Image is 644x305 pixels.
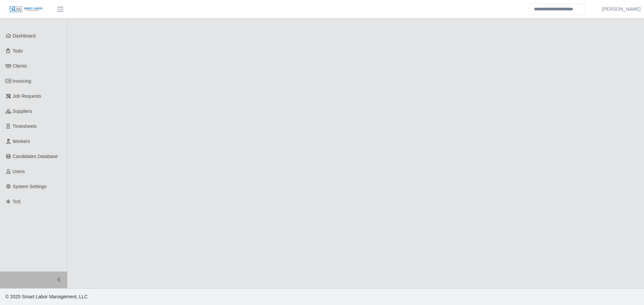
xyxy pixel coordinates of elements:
span: Job Requests [13,93,42,99]
a: [PERSON_NAME] [602,6,641,13]
span: © 2025 Smart Labor Management, LLC [5,294,88,299]
span: System Settings [13,184,47,189]
span: Users [13,169,25,174]
span: ToS [13,199,21,204]
span: Suppliers [13,108,32,114]
span: Clients [13,63,27,69]
span: Dashboard [13,33,36,39]
img: SLM Logo [9,6,43,13]
span: Candidates Database [13,154,58,159]
input: Search [530,3,585,15]
span: Workers [13,139,30,144]
span: Todo [13,48,23,54]
span: Timesheets [13,124,37,129]
span: Invoicing [13,78,31,84]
